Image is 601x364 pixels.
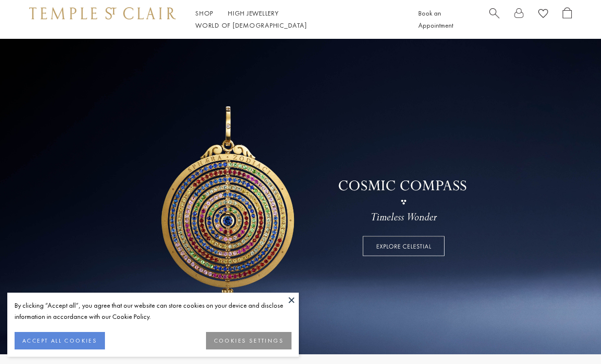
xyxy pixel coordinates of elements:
[489,7,499,32] a: Search
[29,7,176,19] img: Temple St. Clair
[206,332,292,349] button: COOKIES SETTINGS
[228,9,279,17] a: High JewelleryHigh Jewellery
[195,9,213,17] a: ShopShop
[563,7,572,32] a: Open Shopping Bag
[195,21,307,30] a: World of [DEMOGRAPHIC_DATA]World of [DEMOGRAPHIC_DATA]
[418,9,453,30] a: Book an Appointment
[15,300,292,322] div: By clicking “Accept all”, you agree that our website can store cookies on your device and disclos...
[538,7,548,22] a: View Wishlist
[15,332,105,349] button: ACCEPT ALL COOKIES
[552,318,591,354] iframe: Gorgias live chat messenger
[195,7,396,32] nav: Main navigation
